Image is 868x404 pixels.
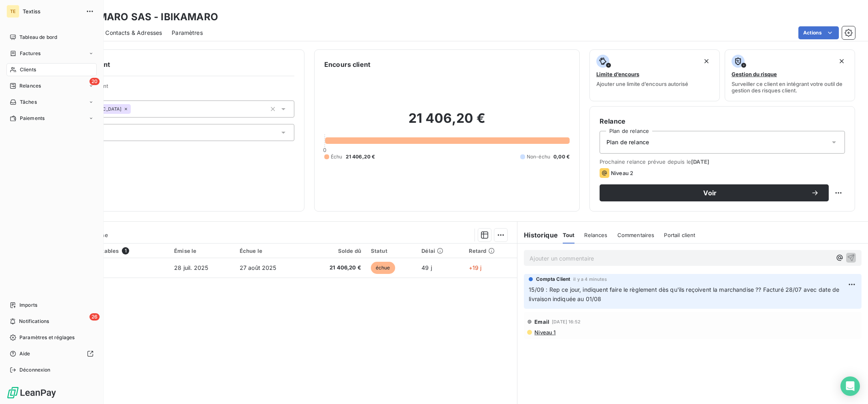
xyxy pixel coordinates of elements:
[323,147,326,153] span: 0
[584,232,607,238] span: Relances
[589,49,720,101] button: Limite d’encoursAjouter une limite d’encours autorisé
[609,190,811,196] span: Voir
[6,347,97,360] a: Aide
[19,350,30,357] span: Aide
[534,329,555,336] span: Niveau 1
[19,82,41,90] span: Relances
[617,232,655,238] span: Commentaires
[552,319,581,324] span: [DATE] 16:52
[563,232,575,238] span: Tout
[664,232,695,238] span: Portail client
[105,29,162,37] span: Contacts & Adresses
[600,184,829,201] button: Voir
[71,10,218,24] h3: IBIKAMARO SAS - IBIKAMARO
[600,158,845,165] span: Prochaine relance prévue depuis le
[20,98,37,106] span: Tâches
[529,286,841,302] span: 15/09 : Rep ce jour, indiquent faire le règlement dès qu'ils reçoivent la marchandise ?? Facturé ...
[172,29,203,37] span: Paramètres
[309,264,361,272] span: 21 406,20 €
[122,247,129,254] span: 1
[691,158,709,165] span: [DATE]
[309,248,361,254] div: Solde dû
[19,334,74,341] span: Paramètres et réglages
[517,230,558,240] h6: Historique
[331,153,343,160] span: Échu
[600,116,845,126] h6: Relance
[553,153,570,160] span: 0,00 €
[611,170,633,176] span: Niveau 2
[371,248,412,254] div: Statut
[324,110,570,135] h2: 21 406,20 €
[23,8,81,15] span: Textiss
[725,49,855,101] button: Gestion du risqueSurveiller ce client en intégrant votre outil de gestion des risques client.
[6,386,57,399] img: Logo LeanPay
[19,34,57,41] span: Tableau de bord
[19,301,37,309] span: Imports
[469,264,482,271] span: +19 j
[20,50,40,57] span: Factures
[89,78,100,85] span: 20
[732,81,848,94] span: Surveiller ce client en intégrant votre outil de gestion des risques client.
[732,71,777,77] span: Gestion du risque
[371,262,395,274] span: échue
[840,376,860,396] div: Open Intercom Messenger
[68,247,164,254] div: Pièces comptables
[596,81,688,87] span: Ajouter une limite d’encours autorisé
[174,264,208,271] span: 28 juil. 2025
[527,153,550,160] span: Non-échu
[240,264,277,271] span: 27 août 2025
[421,264,432,271] span: 49 j
[606,138,649,146] span: Plan de relance
[573,277,606,282] span: il y a 4 minutes
[20,66,36,73] span: Clients
[19,318,49,325] span: Notifications
[65,83,294,94] span: Propriétés Client
[240,248,300,254] div: Échue le
[469,248,513,254] div: Retard
[49,60,294,69] h6: Informations client
[421,248,459,254] div: Délai
[324,60,370,69] h6: Encours client
[20,115,45,122] span: Paiements
[798,26,839,39] button: Actions
[536,276,570,283] span: Compta Client
[174,248,230,254] div: Émise le
[89,313,100,321] span: 26
[534,318,549,325] span: Email
[131,105,137,113] input: Ajouter une valeur
[6,5,19,18] div: TE
[596,71,639,77] span: Limite d’encours
[346,153,375,160] span: 21 406,20 €
[19,366,51,374] span: Déconnexion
